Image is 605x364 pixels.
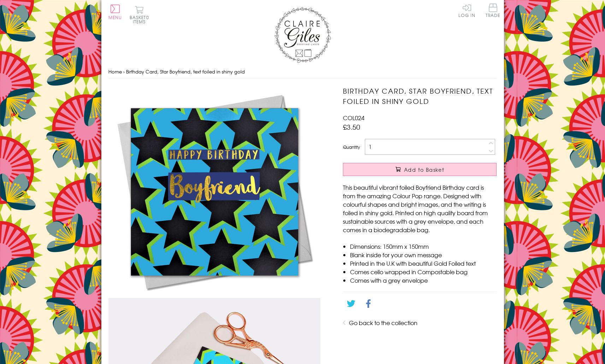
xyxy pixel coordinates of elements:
span: Birthday Card, Star Boyfriend, text foiled in shiny gold [126,68,245,75]
li: Comes with a grey envelope [350,276,497,284]
button: Add to Basket [343,163,497,176]
button: Basket0 items [130,6,149,24]
span: Add to Basket [404,166,444,173]
img: Birthday Card, Star Boyfriend, text foiled in shiny gold [108,86,320,298]
nav: breadcrumbs [108,65,497,79]
button: Menu [108,5,122,19]
h1: Birthday Card, Star Boyfriend, text foiled in shiny gold [343,86,497,106]
span: Menu [108,14,122,20]
li: Comes cello wrapped in Compostable bag [350,268,497,276]
li: Blank inside for your own message [350,251,497,259]
a: Go back to the collection [349,318,417,327]
span: COL024 [343,113,364,122]
li: Printed in the U.K with beautiful Gold Foiled text [350,259,497,268]
li: Dimensions: 150mm x 150mm [350,242,497,251]
label: Quantity [343,144,360,150]
img: Claire Giles Greetings Cards [274,7,331,63]
p: This beautiful vibrant foiled Boyfriend Birthday card is from the amazing Colour Pop range. Desig... [343,183,497,234]
a: Home [108,68,122,75]
a: Trade [486,4,500,19]
span: £3.50 [343,122,360,132]
span: 0 items [133,14,149,25]
span: › [123,68,125,75]
span: Trade [486,4,500,17]
a: Log In [458,4,475,17]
